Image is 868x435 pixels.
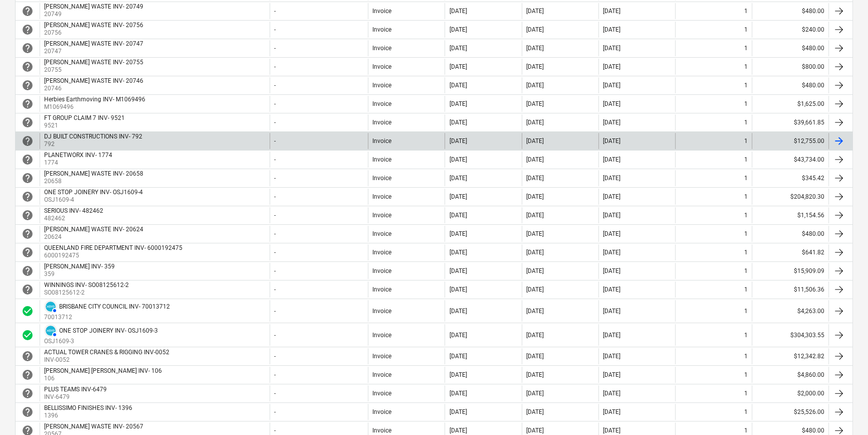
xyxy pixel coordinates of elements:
[274,193,276,200] div: -
[526,175,544,182] div: [DATE]
[603,427,620,434] div: [DATE]
[603,353,620,360] div: [DATE]
[44,47,145,56] p: 20747
[44,3,143,10] div: [PERSON_NAME] WASTE INV- 20749
[22,24,34,36] div: Invoice is waiting for an approval
[449,100,467,107] div: [DATE]
[44,177,145,186] p: 20658
[449,390,467,397] div: [DATE]
[752,367,828,383] div: $4,860.00
[449,332,467,339] div: [DATE]
[744,63,748,70] div: 1
[22,228,34,240] div: Invoice is waiting for an approval
[22,154,34,166] div: Invoice is waiting for an approval
[44,84,145,93] p: 20746
[22,61,34,73] div: Invoice is waiting for an approval
[449,119,467,126] div: [DATE]
[744,308,748,315] div: 1
[372,8,391,15] div: Invoice
[449,26,467,33] div: [DATE]
[44,386,107,393] div: PLUS TEAMS INV-6479
[603,332,620,339] div: [DATE]
[46,302,56,312] img: xero.svg
[59,303,170,310] div: BRISBANE CITY COUNCIL INV- 70013712
[372,427,391,434] div: Invoice
[372,119,391,126] div: Invoice
[603,267,620,274] div: [DATE]
[449,230,467,237] div: [DATE]
[744,390,748,397] div: 1
[22,369,34,381] div: Invoice is waiting for an approval
[274,175,276,182] div: -
[22,79,34,91] div: Invoice is waiting for an approval
[526,193,544,200] div: [DATE]
[603,390,620,397] div: [DATE]
[752,404,828,420] div: $25,526.00
[274,45,276,52] div: -
[449,193,467,200] div: [DATE]
[603,100,620,107] div: [DATE]
[274,353,276,360] div: -
[22,209,34,221] span: help
[22,283,34,296] span: help
[526,371,544,378] div: [DATE]
[44,337,158,346] p: OSJ1609-3
[603,286,620,293] div: [DATE]
[603,156,620,163] div: [DATE]
[44,423,143,430] div: [PERSON_NAME] WASTE INV- 20567
[22,246,34,258] span: help
[44,196,145,204] p: OSJ1609-4
[274,230,276,237] div: -
[274,82,276,89] div: -
[449,45,467,52] div: [DATE]
[744,353,748,360] div: 1
[526,82,544,89] div: [DATE]
[274,212,276,219] div: -
[752,114,828,130] div: $39,661.85
[526,63,544,70] div: [DATE]
[44,244,182,251] div: QUEENLAND FIRE DEPARTMENT INV- 6000192475
[44,140,144,149] p: 792
[526,427,544,434] div: [DATE]
[449,267,467,274] div: [DATE]
[603,26,620,33] div: [DATE]
[603,8,620,15] div: [DATE]
[526,8,544,15] div: [DATE]
[372,408,391,415] div: Invoice
[372,26,391,33] div: Invoice
[372,82,391,89] div: Invoice
[274,308,276,315] div: -
[752,59,828,75] div: $800.00
[449,286,467,293] div: [DATE]
[744,100,748,107] div: 1
[44,324,57,337] div: Invoice has been synced with Xero and its status is currently AUTHORISED
[449,371,467,378] div: [DATE]
[752,300,828,322] div: $4,263.00
[274,156,276,163] div: -
[44,404,132,411] div: BELLISSIMO FINISHES INV- 1396
[22,350,34,362] span: help
[744,371,748,378] div: 1
[526,408,544,415] div: [DATE]
[44,152,112,159] div: PLANETWORX INV- 1774
[526,230,544,237] div: [DATE]
[752,348,828,364] div: $12,342.82
[274,390,276,397] div: -
[274,267,276,274] div: -
[603,175,620,182] div: [DATE]
[526,156,544,163] div: [DATE]
[603,82,620,89] div: [DATE]
[22,61,34,73] span: help
[274,26,276,33] div: -
[603,308,620,315] div: [DATE]
[744,332,748,339] div: 1
[22,305,34,317] span: check_circle
[46,326,56,336] img: xero.svg
[603,408,620,415] div: [DATE]
[22,24,34,36] span: help
[44,263,115,270] div: [PERSON_NAME] INV- 359
[526,45,544,52] div: [DATE]
[449,82,467,89] div: [DATE]
[603,137,620,144] div: [DATE]
[372,308,391,315] div: Invoice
